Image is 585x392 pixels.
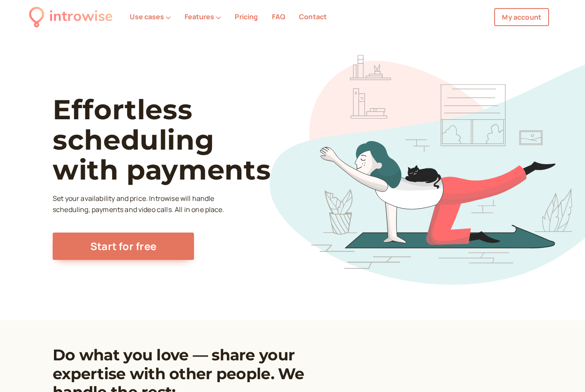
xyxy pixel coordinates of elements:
[299,12,327,21] a: Contact
[53,193,227,215] p: Set your availability and price. Introwise will handle scheduling, payments and video calls. All ...
[494,8,549,26] a: My account
[29,5,113,29] a: introwise
[53,94,301,185] h1: Effortless scheduling with payments
[235,12,258,21] a: Pricing
[130,13,171,21] button: Use cases
[272,12,285,21] a: FAQ
[53,233,194,260] a: Start for free
[185,13,221,21] button: Features
[49,5,113,29] div: introwise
